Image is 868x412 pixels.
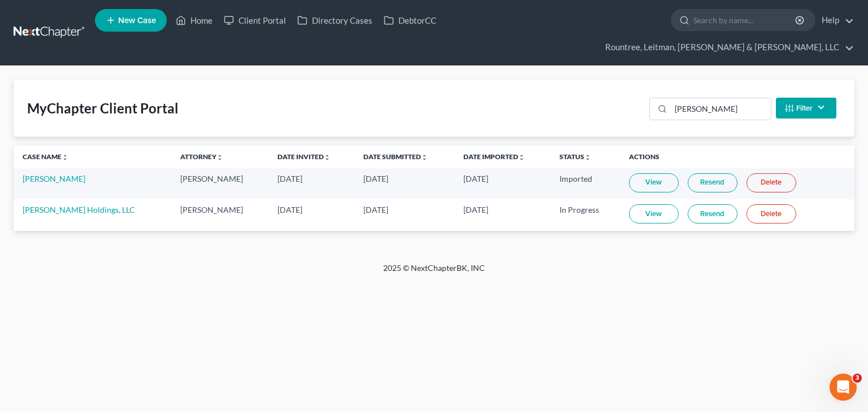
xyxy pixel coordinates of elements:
span: [DATE] [363,174,388,183]
span: 3 [853,374,862,383]
div: MyChapter Client Portal [27,99,179,117]
i: unfold_more [421,154,428,161]
i: unfold_more [216,154,223,161]
input: Search by name... [693,10,797,30]
a: Delete [747,173,796,192]
div: 2025 © NextChapterBK, INC [112,262,756,283]
td: Imported [550,168,620,199]
iframe: Intercom live chat [830,374,857,401]
a: Rountree, Leitman, [PERSON_NAME] & [PERSON_NAME], LLC [600,37,854,58]
th: Actions [620,146,854,168]
span: New Case [118,16,156,25]
span: [DATE] [277,205,302,214]
a: Delete [747,204,796,223]
a: Attorneyunfold_more [180,152,223,161]
a: Home [170,10,218,30]
input: Search... [671,98,771,120]
a: Resend [688,204,737,223]
a: Date Submittedunfold_more [363,152,428,161]
span: [DATE] [463,174,488,183]
a: View [629,173,679,192]
a: [PERSON_NAME] Holdings, LLC [23,205,135,214]
span: [DATE] [277,174,302,183]
a: Client Portal [218,10,292,30]
a: Statusunfold_more [559,152,591,161]
td: [PERSON_NAME] [171,199,269,230]
span: [DATE] [463,205,488,214]
button: Filter [776,98,836,119]
a: Case Nameunfold_more [23,152,68,161]
a: Directory Cases [292,10,378,30]
a: Resend [688,173,737,192]
a: DebtorCC [378,10,442,30]
i: unfold_more [324,154,331,161]
span: [DATE] [363,205,388,214]
td: In Progress [550,199,620,230]
i: unfold_more [584,154,591,161]
a: Date Importedunfold_more [463,152,525,161]
a: Date Invitedunfold_more [277,152,331,161]
a: View [629,204,679,223]
a: Help [816,10,854,30]
i: unfold_more [518,154,525,161]
i: unfold_more [62,154,68,161]
a: [PERSON_NAME] [23,174,85,183]
td: [PERSON_NAME] [171,168,269,199]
